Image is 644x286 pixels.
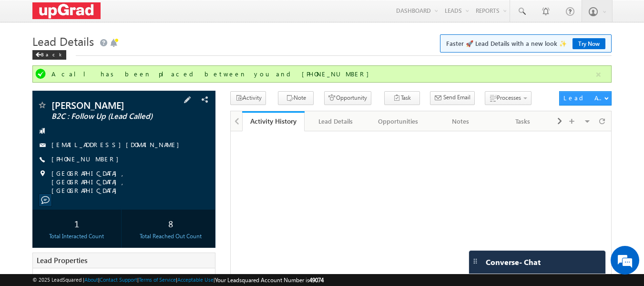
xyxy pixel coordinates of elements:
span: Processes [497,94,521,101]
span: 49074 [309,276,324,284]
a: Activity History [242,111,305,131]
a: Contact Support [100,276,137,283]
button: Opportunity [324,91,371,105]
a: Notes [429,111,492,131]
span: Lead Details [32,33,94,49]
div: Activity History [249,117,297,126]
a: Lead Details [305,111,367,131]
a: Terms of Service [139,276,176,283]
a: Tasks [492,111,554,131]
div: Tasks [500,116,546,127]
img: Custom Logo [32,2,101,19]
span: B2C : Follow Up (Lead Called) [51,112,164,121]
span: Send Email [443,93,470,102]
div: 8 [129,214,213,232]
span: © 2025 LeadSquared | | | | | [32,275,324,285]
span: [PERSON_NAME] [51,100,164,110]
a: [PHONE_NUMBER] [51,155,123,163]
img: carter-drag [471,257,479,265]
div: Lead Actions [563,94,604,102]
div: Opportunities [375,116,421,127]
div: Total Reached Out Count [129,232,213,241]
div: Back [32,50,66,60]
a: Try Now [572,38,605,49]
div: Notes [437,116,483,127]
button: Processes [485,91,532,105]
a: About [84,276,98,283]
div: Total Interacted Count [35,232,119,241]
div: A call has been placed between you and [PHONE_NUMBER] [51,70,595,78]
button: Send Email [430,91,475,105]
button: Note [278,91,314,105]
span: Your Leadsquared Account Number is [215,276,324,284]
button: Activity [230,91,266,105]
span: Converse - Chat [486,258,541,266]
span: Lead Properties [37,255,87,265]
div: 1 [35,214,119,232]
div: Lead Details [312,116,358,127]
a: Acceptable Use [177,276,214,283]
a: Opportunities [367,111,429,131]
a: [EMAIL_ADDRESS][DOMAIN_NAME] [51,140,184,148]
button: Lead Actions [559,91,612,106]
button: Task [384,91,420,105]
span: [GEOGRAPHIC_DATA], [GEOGRAPHIC_DATA], [GEOGRAPHIC_DATA] [51,169,199,195]
span: Faster 🚀 Lead Details with a new look ✨ [446,39,605,48]
a: Back [32,50,71,58]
